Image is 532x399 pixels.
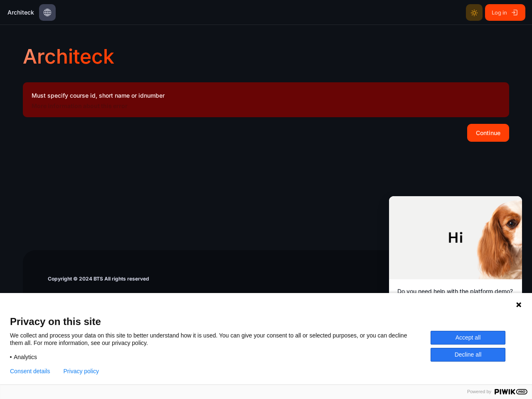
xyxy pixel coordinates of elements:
span: Privacy on this site [10,315,522,328]
a: More information about this error [32,102,128,109]
h1: Architeck [23,44,114,69]
button: Languages [39,4,56,21]
span: Log in [492,5,507,20]
p: We collect and process your data on this site to better understand how it is used. You can give y... [10,332,431,347]
button: Continue [467,124,509,141]
div: Light Mode [467,4,482,21]
p: Must specify course id, short name or idnumber [32,91,500,100]
a: Privacy policy [64,368,99,374]
span: Powered by [464,389,495,394]
span: Architeck [7,8,34,17]
button: Decline all [431,348,505,362]
button: Consent details [10,368,50,374]
button: Accept all [431,331,505,345]
a: Log in [485,4,525,21]
strong: Copyright © 2024 BTS All rights reserved [48,276,149,282]
a: Architeck [4,8,34,17]
span: Analytics [14,353,37,361]
button: Light Mode Dark Mode [466,4,483,21]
